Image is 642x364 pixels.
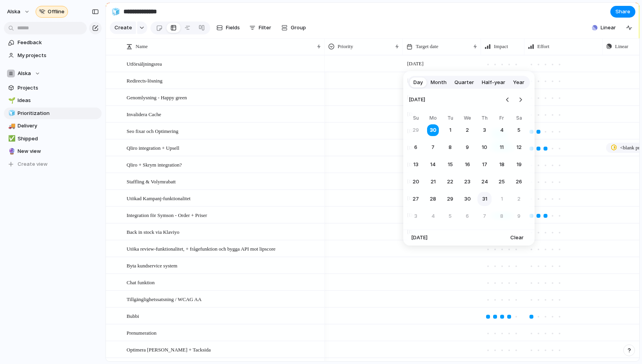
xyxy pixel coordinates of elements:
button: Tuesday, July 22nd, 2025 [443,175,457,189]
button: Saturday, July 12th, 2025 [512,140,526,154]
button: Thursday, July 24th, 2025 [477,175,492,189]
th: Friday [495,115,509,123]
button: Friday, August 1st, 2025 [495,192,509,206]
span: Day [413,79,423,86]
button: Friday, July 4th, 2025 [495,123,509,137]
button: Go to the Next Month [515,94,526,105]
table: July 2025 [409,115,526,223]
button: Saturday, July 26th, 2025 [512,175,526,189]
button: Day [410,76,427,89]
button: Clear [507,232,527,243]
button: Sunday, July 20th, 2025 [409,175,423,189]
th: Saturday [512,115,526,123]
button: Thursday, July 31st, 2025 [477,192,492,206]
button: Wednesday, July 30th, 2025 [460,192,474,206]
th: Wednesday [460,115,474,123]
button: Wednesday, August 6th, 2025 [460,209,474,223]
button: Wednesday, July 16th, 2025 [460,158,474,172]
button: Saturday, July 5th, 2025 [512,123,526,137]
button: Wednesday, July 9th, 2025 [460,140,474,154]
button: Tuesday, July 8th, 2025 [443,140,457,154]
button: Friday, August 8th, 2025 [495,209,509,223]
button: Friday, July 25th, 2025 [495,175,509,189]
button: Thursday, August 7th, 2025 [477,209,492,223]
button: Quarter [451,76,478,89]
button: Wednesday, July 2nd, 2025 [460,123,474,137]
span: Month [431,79,447,86]
button: Half-year [478,76,509,89]
span: Half-year [482,79,505,86]
button: Monday, July 28th, 2025 [426,192,440,206]
button: Sunday, July 27th, 2025 [409,192,423,206]
button: Friday, July 11th, 2025 [495,140,509,154]
th: Monday [426,115,440,123]
span: Clear [510,234,524,242]
button: Thursday, July 3rd, 2025 [477,123,492,137]
button: Saturday, July 19th, 2025 [512,158,526,172]
button: Thursday, July 10th, 2025 [477,140,492,154]
button: Monday, August 4th, 2025 [426,209,440,223]
button: Tuesday, August 5th, 2025 [443,209,457,223]
button: Monday, July 7th, 2025 [426,140,440,154]
button: Saturday, August 9th, 2025 [512,209,526,223]
button: Sunday, June 29th, 2025 [409,123,423,137]
button: Friday, July 18th, 2025 [495,158,509,172]
button: Tuesday, July 1st, 2025 [443,123,457,137]
button: Go to the Previous Month [502,94,513,105]
th: Sunday [409,115,423,123]
button: Tuesday, July 29th, 2025 [443,192,457,206]
span: [DATE] [409,91,425,108]
span: Year [513,79,524,86]
span: Quarter [454,79,474,86]
button: Wednesday, July 23rd, 2025 [460,175,474,189]
button: Thursday, July 17th, 2025 [477,158,492,172]
th: Tuesday [443,115,457,123]
button: Sunday, August 3rd, 2025 [409,209,423,223]
button: Sunday, July 13th, 2025 [409,158,423,172]
button: Tuesday, July 15th, 2025 [443,158,457,172]
span: [DATE] [411,234,427,242]
button: Month [427,76,451,89]
button: Monday, July 14th, 2025 [426,158,440,172]
button: Saturday, August 2nd, 2025 [512,192,526,206]
button: Sunday, July 6th, 2025 [409,140,423,154]
button: Monday, July 21st, 2025 [426,175,440,189]
button: Monday, June 30th, 2025, selected [426,123,440,137]
th: Thursday [477,115,492,123]
button: Year [509,76,528,89]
